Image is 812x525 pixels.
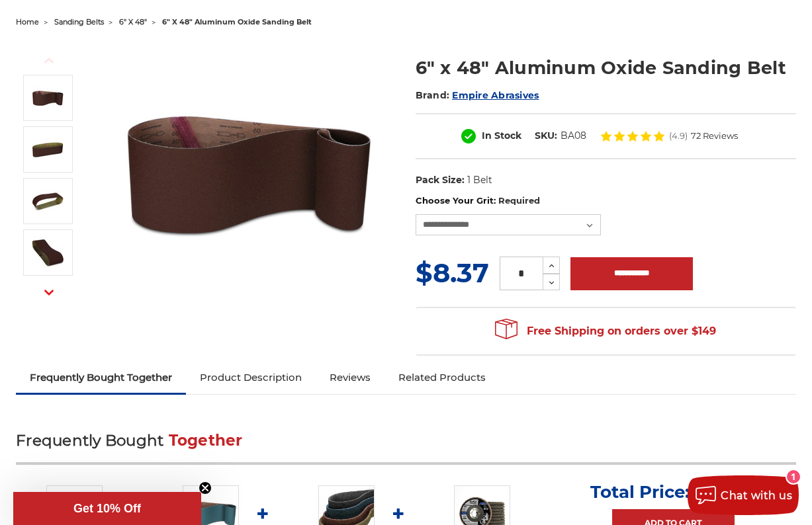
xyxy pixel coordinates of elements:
span: In Stock [482,130,521,141]
img: 6" x 48" AOX Sanding Belt [31,133,64,166]
button: Chat with us [688,475,799,515]
a: Related Products [384,363,500,392]
dd: BA08 [561,129,586,143]
div: Get 10% OffClose teaser [13,492,201,525]
div: 1 [787,470,800,483]
a: sanding belts [54,17,104,26]
h1: 6" x 48" Aluminum Oxide Sanding Belt [416,55,796,81]
span: Get 10% Off [73,502,141,515]
a: 6" x 48" [119,17,147,26]
dd: 1 Belt [467,173,492,187]
a: home [16,17,39,26]
img: 6" x 48" Aluminum Oxide Sanding Belt [31,81,64,114]
button: Previous [33,46,65,75]
button: Next [33,278,65,307]
label: Choose Your Grit: [416,194,796,208]
a: Empire Abrasives [452,89,539,101]
span: Brand: [416,89,450,101]
img: 6" x 48" Sanding Belt - AOX [31,236,64,269]
span: Frequently Bought [16,431,163,450]
span: Together [169,431,243,450]
a: Frequently Bought Together [16,363,186,392]
span: Chat with us [721,489,792,502]
span: 72 Reviews [691,132,738,140]
dt: Pack Size: [416,173,465,187]
span: Free Shipping on orders over $149 [495,318,716,344]
img: 6" x 48" Sanding Belt - Aluminum Oxide [31,184,64,218]
a: Reviews [316,363,384,392]
a: Product Description [186,363,316,392]
span: $8.37 [416,257,489,289]
small: Required [498,195,540,206]
span: 6" x 48" aluminum oxide sanding belt [162,17,312,26]
dt: SKU: [535,129,557,143]
img: 6" x 48" Aluminum Oxide Sanding Belt [116,41,381,305]
button: Close teaser [199,481,212,495]
p: Total Price: [590,481,756,503]
span: (4.9) [669,132,688,140]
